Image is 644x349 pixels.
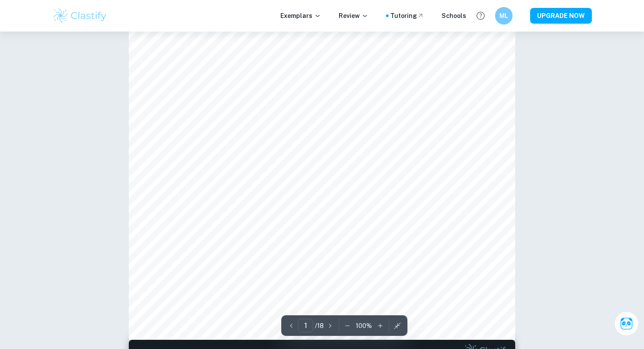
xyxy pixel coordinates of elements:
h6: ML [499,11,509,21]
button: Help and Feedback [473,8,488,23]
button: Ask Clai [614,311,639,336]
p: 100 % [356,321,372,331]
img: Clastify logo [52,7,108,25]
a: Tutoring [390,11,424,21]
button: UPGRADE NOW [530,8,592,24]
p: Review [339,11,368,21]
button: ML [495,7,513,25]
p: Exemplars [280,11,321,21]
p: / 18 [315,321,324,331]
a: Schools [442,11,466,21]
